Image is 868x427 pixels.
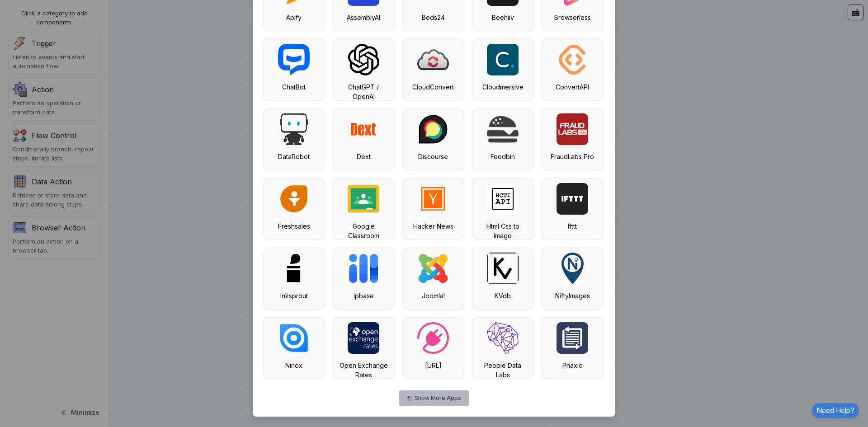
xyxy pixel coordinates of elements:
[487,253,519,284] img: kvdb.jpg
[477,221,529,240] div: Html Css to Image
[547,361,599,370] div: Phaxio
[812,403,859,418] a: Need Help?
[417,44,449,75] img: cloudconvert.png
[407,221,459,231] div: Hacker News
[487,44,519,75] img: cloudmersive.jpg
[268,361,320,370] div: Ninox
[557,322,588,354] img: phaxio.jpg
[487,183,519,215] img: html-css-to-image.png
[557,183,588,215] img: ifttt.png
[338,291,390,300] div: ipbase
[348,183,379,215] img: google-classroom.svg
[407,152,459,161] div: Discourse
[407,291,459,300] div: Joomla!
[477,291,529,300] div: KVdb
[487,113,519,145] img: feedbin.png
[278,44,310,75] img: chatbot.png
[477,13,529,22] div: Beehiiv
[278,183,310,215] img: freshsales.png
[338,361,390,380] div: Open Exchange Rates
[268,82,320,92] div: ChatBot
[557,44,588,75] img: convert-api.jpg
[268,13,320,22] div: Apify
[557,113,588,145] img: fraudlabs-pro.jpg
[278,322,310,354] img: ninox.svg
[477,152,529,161] div: Feedbin
[547,13,599,22] div: Browserless
[338,82,390,101] div: ChatGPT / OpenAI
[547,82,599,92] div: ConvertAPI
[268,152,320,161] div: DataRobot
[487,322,519,354] img: people-data-labs.png
[338,152,390,161] div: Dext
[348,253,379,284] img: ipbase.jpeg
[278,253,310,284] img: inksprout.png
[477,361,529,380] div: People Data Labs
[547,221,599,231] div: Ifttt
[417,183,449,215] img: hackernews.png
[417,322,449,354] img: openpm-ai.png
[561,253,584,284] img: nifty-images.jpg
[338,221,390,240] div: Google Classroom
[547,291,599,300] div: NiftyImages
[477,82,529,92] div: Cloudmersive
[348,44,379,75] img: openai.png
[268,291,320,300] div: Inksprout
[348,322,379,354] img: openexchangerates.jpg
[407,82,459,92] div: CloudConvert
[417,113,449,145] img: discourse.png
[348,113,379,145] img: dext.png
[417,253,449,284] img: joomla.png
[280,113,308,145] img: datarobot.png
[407,13,459,22] div: Beds24
[547,152,599,161] div: FraudLabs Pro
[399,390,469,406] button: Show More Apps
[338,13,390,22] div: AssemblyAI
[407,361,459,370] div: [URL]
[268,221,320,231] div: Freshsales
